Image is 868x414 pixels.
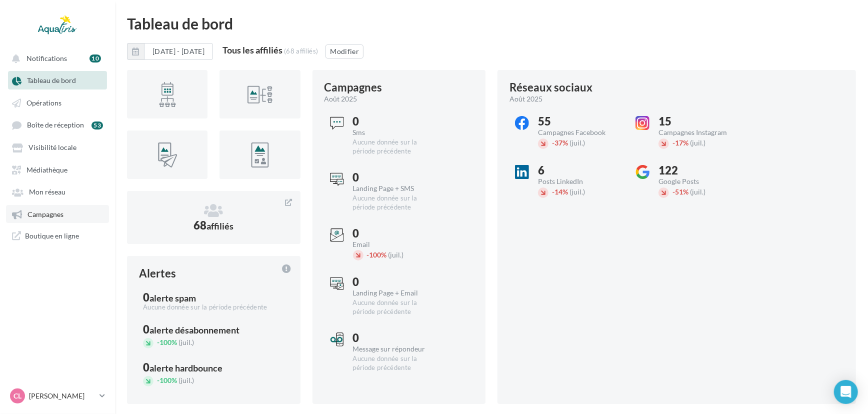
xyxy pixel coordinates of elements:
[6,205,109,223] a: Campagnes
[538,129,621,136] div: Campagnes Facebook
[353,298,436,316] div: Aucune donnée sur la période précédente
[13,391,21,401] span: CL
[353,185,436,192] div: Landing Page + SMS
[509,94,542,104] span: août 2025
[149,325,239,334] div: alerte désabonnement
[8,386,107,405] a: CL [PERSON_NAME]
[26,54,67,62] span: Notifications
[144,43,213,60] button: [DATE] - [DATE]
[6,160,109,178] a: Médiathèque
[127,16,856,31] div: Tableau de bord
[552,187,554,196] span: -
[353,228,436,239] div: 0
[139,268,176,279] div: Alertes
[353,116,436,127] div: 0
[222,45,282,54] div: Tous les affiliés
[27,121,84,129] span: Boîte de réception
[25,231,79,240] span: Boutique en ligne
[538,116,621,127] div: 55
[26,165,67,174] span: Médiathèque
[127,43,213,60] button: [DATE] - [DATE]
[6,49,105,67] button: Notifications 10
[149,363,222,372] div: alerte hardbounce
[178,376,194,384] span: (juil.)
[672,187,675,196] span: -
[27,210,63,218] span: Campagnes
[569,138,585,147] span: (juil.)
[552,138,554,147] span: -
[353,332,436,343] div: 0
[157,338,177,346] span: 100%
[143,362,284,373] div: 0
[6,182,109,200] a: Mon réseau
[6,138,109,156] a: Visibilité locale
[353,129,436,136] div: Sms
[143,324,284,335] div: 0
[157,376,159,384] span: -
[552,187,568,196] span: 14%
[193,218,233,232] span: 68
[6,71,109,89] a: Tableau de bord
[353,241,436,248] div: Email
[143,292,284,303] div: 0
[353,172,436,183] div: 0
[6,227,109,244] a: Boutique en ligne
[658,129,742,136] div: Campagnes Instagram
[6,93,109,111] a: Opérations
[27,76,76,85] span: Tableau de bord
[284,47,318,55] div: (68 affiliés)
[6,115,109,134] a: Boîte de réception 53
[569,187,585,196] span: (juil.)
[353,276,436,287] div: 0
[690,187,705,196] span: (juil.)
[157,376,177,384] span: 100%
[353,345,436,352] div: Message sur répondeur
[28,143,76,152] span: Visibilité locale
[324,82,382,93] div: Campagnes
[353,354,436,372] div: Aucune donnée sur la période précédente
[672,138,675,147] span: -
[29,391,95,401] p: [PERSON_NAME]
[149,293,196,302] div: alerte spam
[658,178,742,185] div: Google Posts
[89,54,101,62] div: 10
[672,138,688,147] span: 17%
[658,165,742,176] div: 122
[834,380,858,404] div: Open Intercom Messenger
[157,338,159,346] span: -
[367,250,369,259] span: -
[538,165,621,176] div: 6
[143,303,284,312] div: Aucune donnée sur la période précédente
[206,220,233,231] span: affiliés
[658,116,742,127] div: 15
[91,121,103,129] div: 53
[353,138,436,156] div: Aucune donnée sur la période précédente
[353,289,436,296] div: Landing Page + Email
[672,187,688,196] span: 51%
[29,188,65,196] span: Mon réseau
[353,194,436,212] div: Aucune donnée sur la période précédente
[367,250,387,259] span: 100%
[178,338,194,346] span: (juil.)
[324,94,357,104] span: août 2025
[538,178,621,185] div: Posts LinkedIn
[26,98,61,107] span: Opérations
[325,44,363,58] button: Modifier
[509,82,592,93] div: Réseaux sociaux
[552,138,568,147] span: 37%
[388,250,404,259] span: (juil.)
[690,138,705,147] span: (juil.)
